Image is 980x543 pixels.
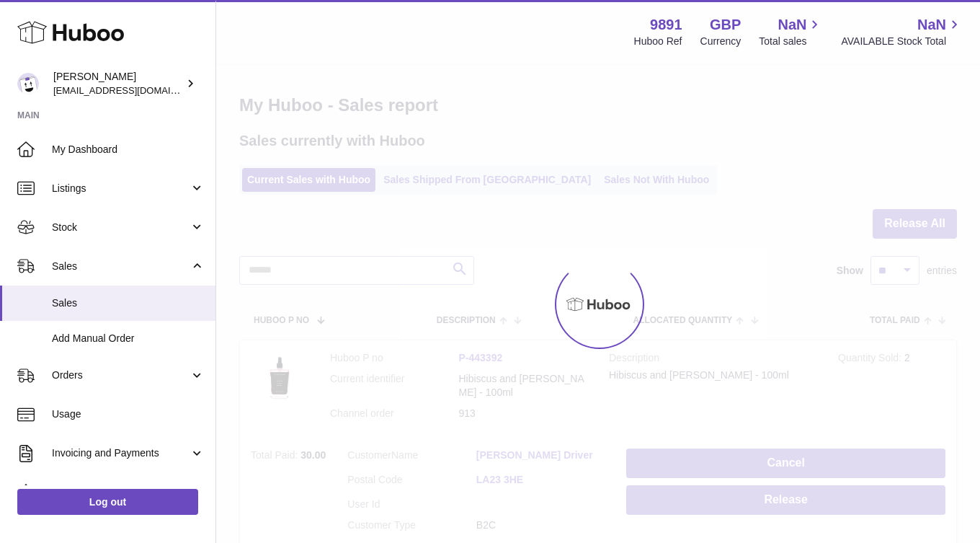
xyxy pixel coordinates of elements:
img: ro@thebitterclub.co.uk [17,73,39,94]
span: Total sales [759,35,823,48]
span: My Dashboard [52,143,205,156]
a: NaN AVAILABLE Stock Total [841,15,963,48]
span: [EMAIL_ADDRESS][DOMAIN_NAME] [53,84,212,96]
span: NaN [917,15,946,35]
span: NaN [778,15,806,35]
span: Stock [52,221,190,234]
div: [PERSON_NAME] [53,70,183,97]
span: Sales [52,260,190,273]
div: Currency [700,35,741,48]
a: Log out [17,489,198,515]
span: Add Manual Order [52,332,205,345]
span: Orders [52,368,190,382]
span: Listings [52,182,190,195]
span: Invoicing and Payments [52,446,190,460]
a: NaN Total sales [759,15,823,48]
span: Usage [52,407,205,421]
strong: GBP [710,15,741,35]
div: Huboo Ref [634,35,682,48]
strong: 9891 [650,15,682,35]
span: Sales [52,296,205,310]
span: AVAILABLE Stock Total [841,35,963,48]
